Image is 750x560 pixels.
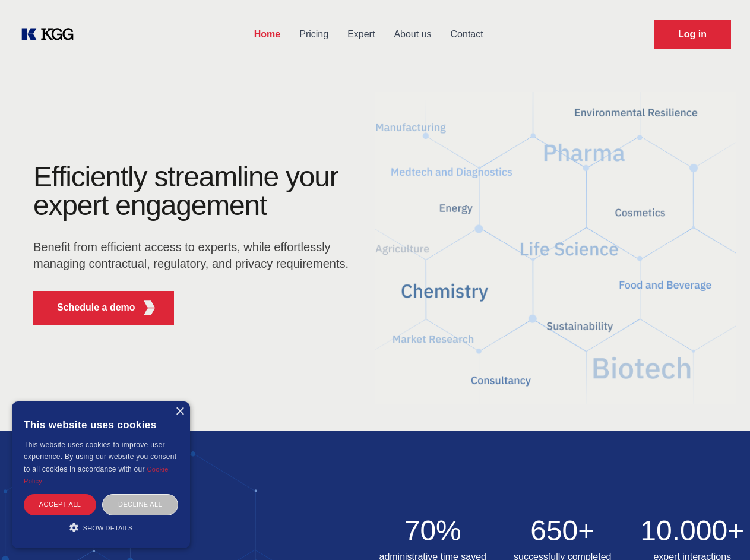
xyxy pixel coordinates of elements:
h2: 70% [375,517,491,545]
h2: 650+ [505,517,621,545]
span: Show details [83,524,133,531]
div: This website uses cookies [24,410,178,439]
a: Contact [441,19,493,50]
div: Show details [24,521,178,533]
a: About us [384,19,441,50]
a: Expert [338,19,384,50]
span: This website uses cookies to improve user experience. By using our website you consent to all coo... [24,441,176,473]
img: KGG Fifth Element RED [375,77,736,419]
button: Schedule a demoKGG Fifth Element RED [33,291,174,325]
iframe: Chat Widget [691,503,750,560]
a: Cookie Policy [24,466,169,485]
a: Request Demo [654,20,731,49]
div: Accept all [24,494,96,515]
a: Home [245,19,290,50]
div: Close [175,407,184,416]
img: KGG Fifth Element RED [142,300,157,315]
div: Decline all [102,494,178,515]
h1: Efficiently streamline your expert engagement [33,163,356,220]
a: KOL Knowledge Platform: Talk to Key External Experts (KEE) [19,25,83,44]
a: Pricing [290,19,338,50]
p: Benefit from efficient access to experts, while effortlessly managing contractual, regulatory, an... [33,239,356,272]
p: Schedule a demo [57,300,135,315]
